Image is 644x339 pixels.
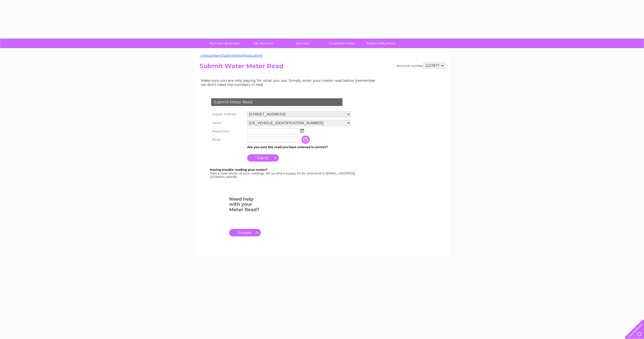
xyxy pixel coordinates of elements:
a: ~/Views/Water/SubmitMeterRead.cshtml [200,53,263,57]
a: Customer Help [321,39,363,48]
td: Are you sure the read you have entered is correct? [246,144,352,150]
a: . [229,229,261,236]
b: Having trouble reading your meter? [210,168,268,172]
a: My Account [242,39,285,48]
a: Services [281,39,324,48]
td: Make sure you are only paying for what you use. Simply enter your meter read below (remember we d... [200,77,380,88]
th: Read [210,136,246,144]
div: Account number [397,63,445,69]
input: Information [302,136,311,144]
img: ... [300,129,304,133]
th: Meter [210,119,246,127]
h3: Need help with your Meter Read? [229,195,261,215]
th: Read Date [210,127,246,136]
th: Supply Address [210,110,246,119]
h2: Submit Water Meter Read [200,63,445,72]
div: Take a clear photo of your readings, tell us which supply it's for and send to [EMAIL_ADDRESS][DO... [210,168,356,179]
input: Submit [247,154,279,162]
div: Submit Meter Read [211,98,342,106]
a: My Clear Business [203,39,246,48]
a: Make A Payment [360,39,402,48]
